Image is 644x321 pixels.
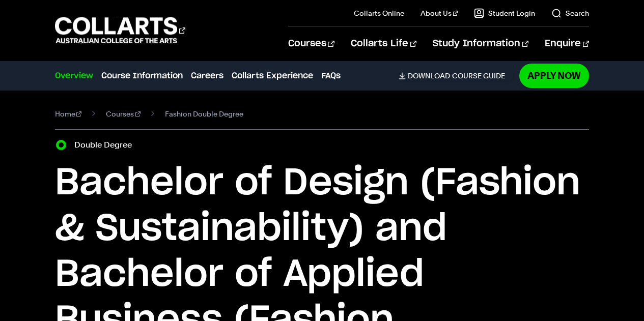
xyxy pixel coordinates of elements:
[545,27,589,61] a: Enquire
[165,107,243,121] span: Fashion Double Degree
[321,70,341,82] a: FAQs
[551,8,589,18] a: Search
[519,64,589,87] a: Apply Now
[351,27,416,61] a: Collarts Life
[354,8,404,18] a: Collarts Online
[55,107,82,121] a: Home
[433,27,528,61] a: Study Information
[288,27,334,61] a: Courses
[55,70,93,82] a: Overview
[421,8,458,18] a: About Us
[191,70,223,82] a: Careers
[399,71,513,80] a: DownloadCourse Guide
[55,16,185,45] div: Go to homepage
[101,70,183,82] a: Course Information
[408,71,450,80] span: Download
[232,70,313,82] a: Collarts Experience
[474,8,535,18] a: Student Login
[74,138,138,152] label: Double Degree
[106,107,141,121] a: Courses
